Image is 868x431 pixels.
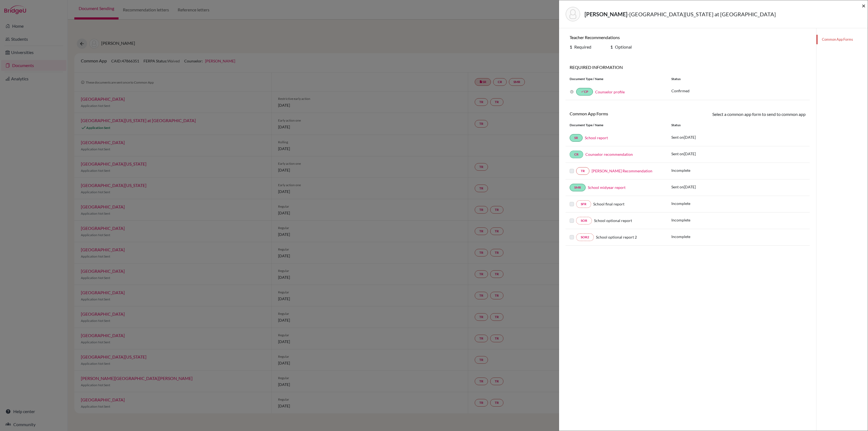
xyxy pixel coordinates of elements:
[627,11,776,17] span: - [GEOGRAPHIC_DATA][US_STATE] at [GEOGRAPHIC_DATA]
[671,151,696,157] p: Sent on
[593,202,624,206] span: School final report
[566,77,667,81] div: Document Type / Name
[667,77,810,81] div: Status
[671,134,696,140] p: Sent on
[585,11,627,17] strong: [PERSON_NAME]
[570,184,586,191] a: SMR
[585,152,633,157] a: Counselor recommendation
[588,185,626,190] a: School midyear report
[596,235,637,239] span: School optional report 2
[576,167,589,175] a: TR
[684,185,696,189] span: [DATE]
[574,44,591,49] span: Required
[688,111,810,118] div: Select a common app form to send to common app
[671,217,690,223] p: Incomplete
[581,90,584,93] i: done
[684,151,696,156] span: [DATE]
[671,167,690,173] p: Incomplete
[615,44,632,49] span: Optional
[594,218,632,223] span: School optional report
[576,200,591,208] a: SFR
[570,151,583,158] a: CR
[570,111,684,116] h6: Common App Forms
[570,134,583,142] a: SR
[585,135,608,140] a: School report
[862,2,866,9] span: ×
[671,201,690,206] p: Incomplete
[570,44,572,49] b: 1
[566,123,667,128] div: Document Type / Name
[570,35,684,40] h6: Teacher Recommendations
[566,65,810,70] h6: REQUIRED INFORMATION
[862,2,866,9] button: Close
[684,135,696,140] span: [DATE]
[671,184,696,190] p: Sent on
[595,90,625,94] a: Counselor profile
[592,169,652,173] a: [PERSON_NAME] Recommendation
[576,233,594,241] a: SOR2
[576,88,593,96] a: doneCP
[667,123,810,128] div: Status
[610,44,613,49] b: 1
[671,234,690,239] p: Incomplete
[816,35,868,44] a: Common App Forms
[671,88,806,94] p: Confirmed
[576,217,592,224] a: SOR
